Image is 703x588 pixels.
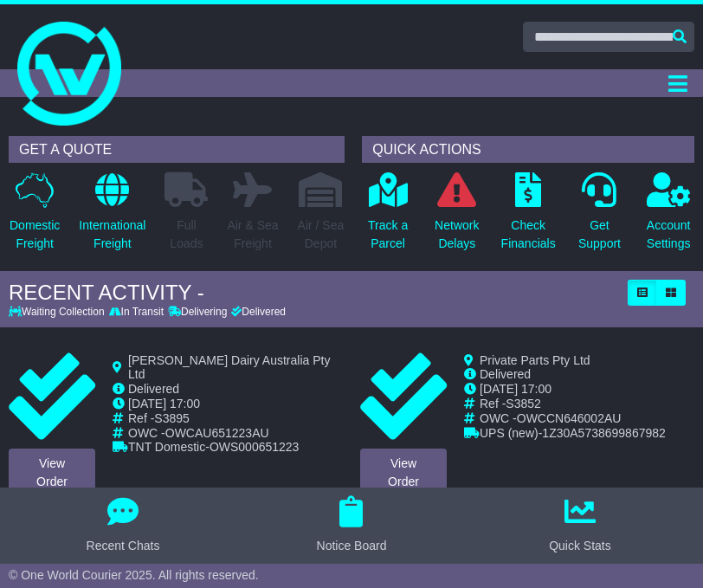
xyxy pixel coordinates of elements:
p: Track a Parcel [368,216,408,253]
p: Network Delays [435,216,479,253]
span: S3852 [506,397,540,410]
p: Air / Sea Depot [298,216,345,253]
p: Full Loads [164,216,208,253]
button: Notice Board [306,496,397,555]
div: QUICK ACTIONS [362,136,694,163]
div: Notice Board [317,537,387,555]
div: Quick Stats [549,537,611,555]
p: Get Support [578,216,621,253]
a: DomesticFreight [9,171,61,262]
div: Delivered [229,306,286,318]
span: [DATE] 17:00 [480,382,551,396]
button: Toggle navigation [661,69,694,97]
span: UPS (new) [480,426,539,440]
span: TNT Domestic [128,440,205,454]
a: NetworkDelays [434,171,480,262]
span: S3895 [154,411,189,425]
div: Delivering [165,306,229,318]
a: ViewOrder [360,449,447,497]
span: [PERSON_NAME] Dairy Australia Pty Ltd [128,353,330,382]
a: InternationalFreight [78,171,146,262]
span: Private Parts Pty Ltd [480,353,590,367]
span: [DATE] 17:00 [128,397,200,410]
span: Delivered [128,382,179,396]
div: Recent Chats [87,537,160,555]
span: OWS000651223 [210,440,300,454]
div: RECENT ACTIVITY - [9,281,619,306]
div: Waiting Collection [9,306,106,318]
p: Check Financials [501,216,556,253]
button: Recent Chats [76,496,171,555]
span: OWCAU651223AU [165,426,269,440]
td: Ref - [128,411,343,426]
td: - [128,440,343,455]
div: GET A QUOTE [9,136,345,163]
p: International Freight [79,216,145,253]
td: Ref - [480,397,666,411]
a: Track aParcel [367,171,409,262]
td: OWC - [128,426,343,441]
button: Quick Stats [539,496,622,555]
a: CheckFinancials [500,171,557,262]
span: OWCCN646002AU [517,411,622,425]
div: In Transit [106,306,165,318]
p: Account Settings [647,216,691,253]
td: - [480,426,666,441]
span: 1Z30A5738699867982 [542,426,665,440]
p: Air & Sea Freight [227,216,278,253]
span: Delivered [480,367,531,381]
span: © One World Courier 2025. All rights reserved. [9,568,259,582]
td: OWC - [480,411,666,426]
a: AccountSettings [646,171,692,262]
a: ViewOrder [9,449,95,497]
p: Domestic Freight [10,216,60,253]
a: GetSupport [577,171,622,262]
